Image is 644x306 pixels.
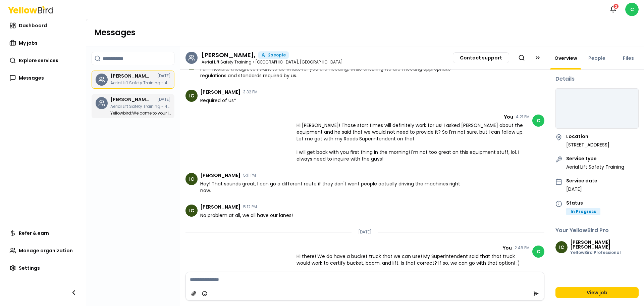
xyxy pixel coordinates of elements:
[185,173,198,185] span: IC
[110,74,151,78] h3: Ian Campbell,
[516,115,530,119] time: 4:21 PM
[5,54,80,67] a: Explore services
[94,27,636,38] h1: Messages
[180,70,550,272] div: Chat messages
[243,205,257,209] time: 5:12 PM
[566,201,600,205] h4: Status
[515,246,530,250] time: 2:46 PM
[5,36,80,50] a: My jobs
[19,40,38,46] span: My jobs
[504,115,513,119] span: You
[5,19,80,32] a: Dashboard
[550,55,581,61] a: Overview
[110,81,171,85] p: Aerial Lift Safety Training - 424 NM-599 Frontage Rd, Santa Fe, NM 87507
[19,57,58,64] span: Explore services
[19,22,47,29] span: Dashboard
[200,205,240,209] span: [PERSON_NAME]
[202,60,343,64] p: Aerial Lift Safety Training • [GEOGRAPHIC_DATA], [GEOGRAPHIC_DATA]
[570,240,639,249] h3: [PERSON_NAME] [PERSON_NAME]
[453,52,509,63] button: Contact support
[556,89,638,129] iframe: Job Location
[157,97,171,101] time: [DATE]
[243,90,258,94] time: 3:32 PM
[202,52,256,58] h3: Ian Campbell,
[110,97,151,102] h3: Ian Campbell,
[555,75,639,83] h3: Details
[92,71,174,89] a: [PERSON_NAME],[DATE]Aerial Lift Safety Training - 424 NM-[STREET_ADDRESS]
[625,3,639,16] span: C
[200,212,293,219] span: No problem at all, we all have our lanes!
[268,53,286,57] span: 2 people
[185,90,198,102] span: IC
[566,178,597,183] h4: Service date
[200,65,470,79] span: I am flexible, though, so I want to do whatever you are needing, while ensuring we are meeting ap...
[555,226,639,234] h3: Your YellowBird Pro
[570,251,639,255] p: YellowBird Professional
[5,244,80,257] a: Manage organization
[243,173,256,177] time: 5:11 PM
[613,3,619,9] div: 2
[110,104,171,108] p: Aerial Lift Safety Training - 424 NM-599 Frontage Rd, Santa Fe, NM 87507
[566,164,624,170] p: Aerial Lift Safety Training
[5,261,80,275] a: Settings
[5,226,80,240] a: Refer & earn
[566,141,609,148] p: [STREET_ADDRESS]
[503,246,512,250] span: You
[200,90,240,94] span: [PERSON_NAME]
[19,265,40,271] span: Settings
[566,134,609,139] h4: Location
[200,97,236,104] span: Required of us*
[200,173,240,178] span: [PERSON_NAME]
[606,3,620,16] button: 2
[5,71,80,85] a: Messages
[19,230,49,236] span: Refer & earn
[110,111,171,115] p: Welcome to your job chat! Use this space to ask questions, share updates, send files, and stay al...
[555,287,639,298] a: View job
[92,94,174,118] a: [PERSON_NAME],[DATE]Aerial Lift Safety Training - 424 NM-[STREET_ADDRESS]Yellowbird:Welcome to yo...
[297,253,530,266] span: Hi there! We do have a bucket truck that we can use! My Superintendent said that that truck would...
[566,156,624,161] h4: Service type
[297,122,530,162] span: Hi [PERSON_NAME]! Those start times will definitely work for us! I asked [PERSON_NAME] about the ...
[584,55,609,61] a: People
[619,55,638,61] a: Files
[200,180,470,194] span: Hey! That sounds great, I can go a different route if they don't want people actually driving the...
[185,205,198,217] span: IC
[555,241,568,253] span: IC
[19,247,73,254] span: Manage organization
[532,246,544,258] span: C
[358,229,372,235] p: [DATE]
[157,74,171,78] time: [DATE]
[566,208,600,215] div: In Progress
[532,115,544,127] span: C
[566,186,597,192] p: [DATE]
[19,75,44,81] span: Messages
